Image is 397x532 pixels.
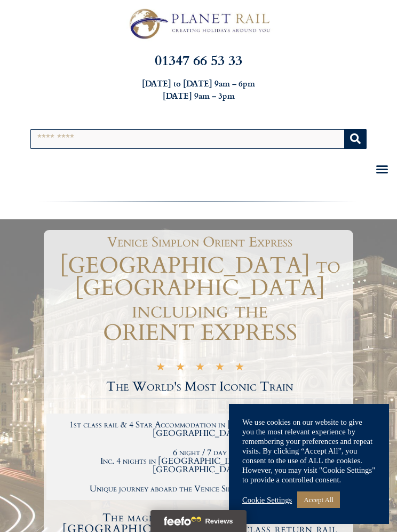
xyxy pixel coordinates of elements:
h2: 6 night / 7 day Inc. 4 nights in [GEOGRAPHIC_DATA] & 1 night in [GEOGRAPHIC_DATA] [53,448,346,474]
a: Cookie Settings [242,495,292,505]
strong: [DATE] to [DATE] 9am – 6pm [142,77,255,89]
i: ★ [156,363,165,374]
a: Accept All [297,491,340,508]
h2: Unique journey aboard the Venice Simplon Orient Express [53,485,346,493]
h2: The World's Most Iconic Train [46,380,353,393]
i: ★ [235,363,244,374]
h1: Venice Simplon Orient Express [52,235,348,249]
h2: 1st class rail & 4 Star Accommodation in [GEOGRAPHIC_DATA] & [GEOGRAPHIC_DATA] [53,420,346,438]
img: Planet Rail Train Holidays Logo [123,5,274,42]
div: Menu Toggle [372,160,392,179]
strong: [DATE] 9am – 3pm [163,90,235,101]
i: ★ [215,363,225,374]
h1: [GEOGRAPHIC_DATA] to [GEOGRAPHIC_DATA] including the ORIENT EXPRESS [46,255,353,344]
div: 5/5 [156,362,244,374]
button: Search [344,130,366,148]
div: We use cookies on our website to give you the most relevant experience by remembering your prefer... [242,417,376,485]
i: ★ [176,363,185,374]
i: ★ [195,363,205,374]
a: 01347 66 53 33 [155,49,242,70]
